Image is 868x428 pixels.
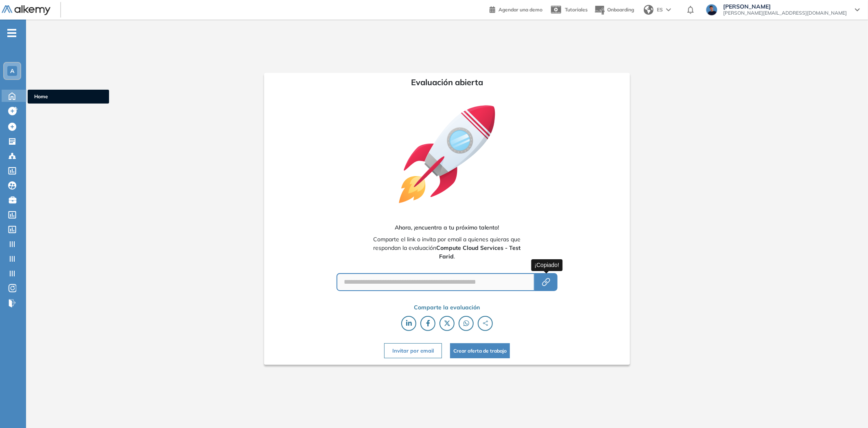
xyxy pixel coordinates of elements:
[450,343,510,358] button: Crear oferta de trabajo
[498,7,542,13] span: Agendar una demo
[414,303,480,312] span: Comparte la evaluación
[490,4,542,14] a: Agendar una demo
[436,244,520,260] b: Compute Cloud Services - Test Farid
[644,5,654,15] img: world
[723,10,847,16] span: [PERSON_NAME][EMAIL_ADDRESS][DOMAIN_NAME]
[10,68,14,74] span: A
[373,235,522,261] span: Comparte el link o invita por email a quienes quieras que respondan la evaluación .
[565,7,588,13] span: Tutoriales
[384,343,442,358] button: Invitar por email
[395,223,499,232] span: Ahora, ¡encuentra a tu próximo talento!
[666,8,671,11] img: arrow
[531,259,563,271] div: ¡Copiado!
[594,1,634,19] button: Onboarding
[7,32,16,34] i: -
[2,5,50,15] img: Logo
[657,6,663,13] span: ES
[723,3,847,10] span: [PERSON_NAME]
[607,7,634,13] span: Onboarding
[411,76,483,88] span: Evaluación abierta
[34,93,103,100] span: Home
